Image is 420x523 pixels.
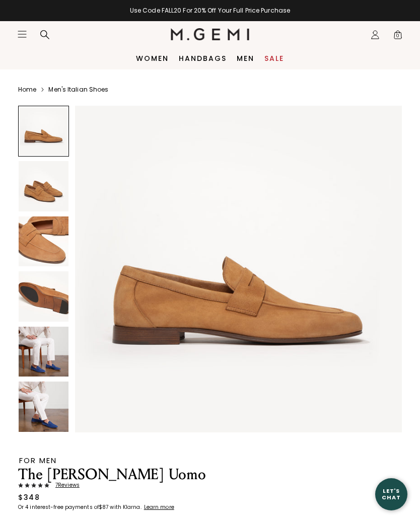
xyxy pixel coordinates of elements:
[143,504,174,510] a: Learn more
[19,271,68,321] img: The Sacca Uomo
[136,54,169,62] a: Women
[19,161,68,211] img: The Sacca Uomo
[393,32,403,42] span: 0
[19,327,68,377] img: The Sacca Uomo
[19,457,228,464] div: FOR MEN
[49,482,80,488] span: 7 Review s
[110,503,143,511] klarna-placement-style-body: with Klarna
[17,29,27,39] button: Open site menu
[19,382,68,431] img: The Sacca Uomo
[375,488,407,500] div: Let's Chat
[18,503,99,511] klarna-placement-style-body: Or 4 interest-free payments of
[19,216,68,266] img: The Sacca Uomo
[48,86,108,94] a: Men's Italian Shoes
[99,503,108,511] klarna-placement-style-amount: $87
[18,86,36,94] a: Home
[144,503,174,511] klarna-placement-style-cta: Learn more
[171,28,250,40] img: M.Gemi
[18,492,40,502] div: $348
[179,54,227,62] a: Handbags
[18,467,228,482] h1: The [PERSON_NAME] Uomo
[18,482,228,488] a: 7Reviews
[264,54,284,62] a: Sale
[237,54,254,62] a: Men
[75,106,402,432] img: The Sacca Uomo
